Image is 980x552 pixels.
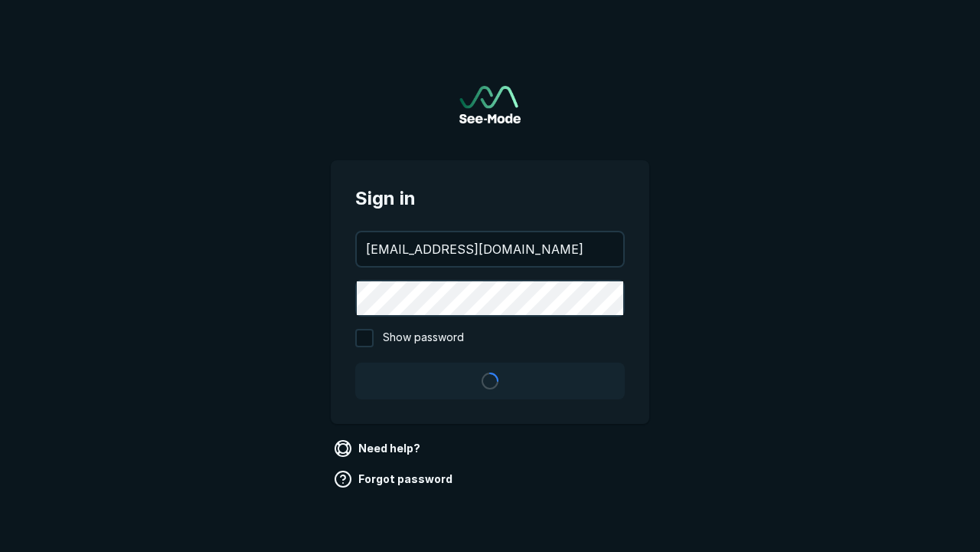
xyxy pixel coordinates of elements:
a: Go to sign in [459,86,521,123]
img: See-Mode Logo [459,86,521,123]
span: Show password [383,329,464,347]
a: Forgot password [331,467,459,491]
input: your@email.com [357,232,623,266]
span: Sign in [355,185,625,212]
a: Need help? [331,436,426,461]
